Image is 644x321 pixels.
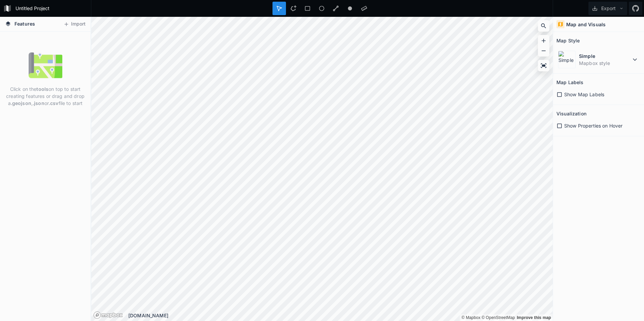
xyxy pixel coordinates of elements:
[36,86,49,92] strong: tools
[33,100,44,106] strong: .json
[5,85,86,107] p: Click on the on top to start creating features or drag and drop a , or file to start
[49,100,59,106] strong: .csv
[29,48,62,82] img: empty
[14,20,35,27] span: Features
[11,100,31,106] strong: .geojson
[128,312,553,319] div: [DOMAIN_NAME]
[579,60,631,67] dd: Mapbox style
[564,91,604,98] span: Show Map Labels
[60,19,89,30] button: Import
[461,315,480,320] a: Mapbox
[93,311,123,319] a: Mapbox logo
[566,21,606,28] h4: Map and Visuals
[556,108,586,119] h2: Visualization
[588,2,627,15] button: Export
[556,77,583,87] h2: Map Labels
[564,122,622,129] span: Show Properties on Hover
[556,35,580,46] h2: Map Style
[482,315,515,320] a: OpenStreetMap
[579,52,631,60] dt: Simple
[517,315,551,320] a: Map feedback
[558,51,576,68] img: Simple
